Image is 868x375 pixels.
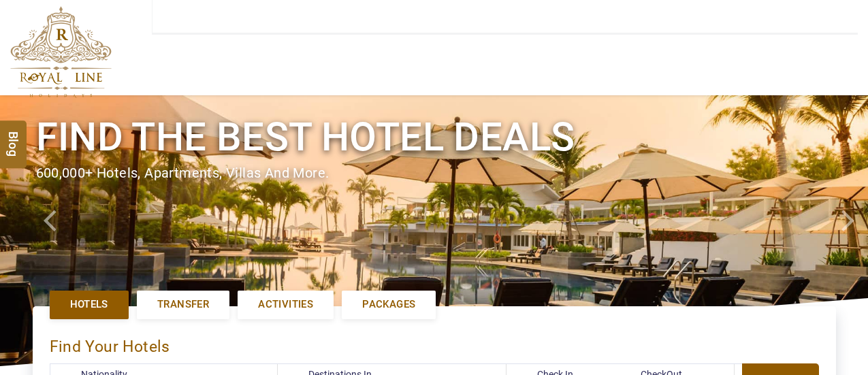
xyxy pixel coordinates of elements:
a: Transfer [137,291,229,319]
a: Activities [238,291,334,319]
a: Packages [342,291,436,319]
span: Activities [258,297,313,312]
span: Transfer [157,297,209,312]
a: Hotels [50,291,129,319]
img: The Royal Line Holidays [10,6,112,98]
span: Hotels [70,297,108,312]
div: Find Your Hotels [50,323,819,363]
h1: Find the best hotel deals [36,112,833,163]
div: 600,000+ hotels, apartments, villas and more. [36,163,833,183]
span: Packages [362,297,415,312]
